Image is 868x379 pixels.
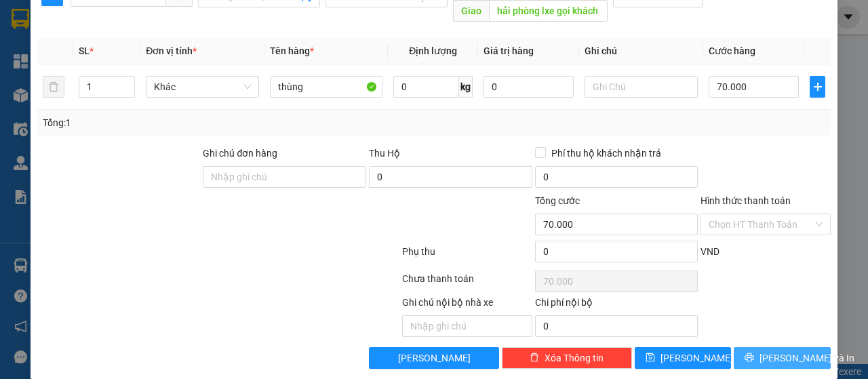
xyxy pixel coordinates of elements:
input: Nhập ghi chú [402,315,532,337]
span: [PERSON_NAME] [398,351,471,365]
span: Định lượng [409,45,457,56]
div: Phụ thu [401,244,534,268]
span: Xóa Thông tin [545,351,604,365]
div: Chi phí nội bộ [535,295,698,315]
button: delete [43,76,64,98]
span: [PERSON_NAME] [660,351,733,365]
button: [PERSON_NAME] [369,347,499,369]
span: delete [530,353,539,363]
span: Tổng cước [535,195,580,206]
label: Hình thức thanh toán [701,195,791,206]
span: Cước hàng [709,45,755,56]
span: Giá trị hàng [484,45,534,56]
label: Ghi chú đơn hàng [203,148,277,159]
span: [PERSON_NAME] và In [759,351,854,365]
div: Chưa thanh toán [401,271,534,295]
input: VD: Bàn, Ghế [270,76,383,98]
input: Ghi Chú [585,76,698,98]
span: kg [459,76,473,98]
div: Ghi chú nội bộ nhà xe [402,295,532,315]
span: plus [810,81,825,92]
span: Phí thu hộ khách nhận trả [546,146,667,161]
button: deleteXóa Thông tin [502,347,632,369]
span: Tên hàng [270,45,314,56]
span: Đơn vị tính [146,45,197,56]
button: printer[PERSON_NAME] và In [734,347,831,369]
span: save [646,353,655,363]
input: Ghi chú đơn hàng [203,166,366,188]
th: Ghi chú [579,38,703,64]
span: SL [79,45,90,56]
button: plus [810,76,825,98]
input: 0 [484,76,574,98]
span: Thu Hộ [369,148,400,159]
span: printer [745,353,754,363]
span: VND [701,246,719,257]
div: Tổng: 1 [43,115,336,130]
button: save[PERSON_NAME] [635,347,732,369]
span: Khác [154,77,251,97]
